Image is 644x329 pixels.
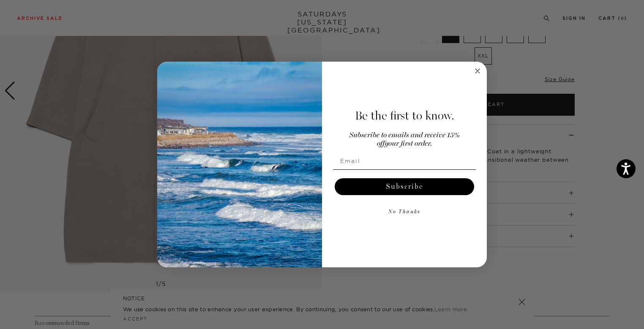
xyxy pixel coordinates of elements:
span: your first order. [385,140,432,147]
button: Subscribe [335,178,474,195]
span: off [377,140,385,147]
span: Be the first to know. [355,109,454,123]
button: No Thanks [333,204,476,220]
img: 125c788d-000d-4f3e-b05a-1b92b2a23ec9.jpeg [157,62,322,268]
button: Close dialog [472,66,483,76]
input: Email [333,152,476,169]
span: Subscribe to emails and receive 15% [349,132,460,139]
